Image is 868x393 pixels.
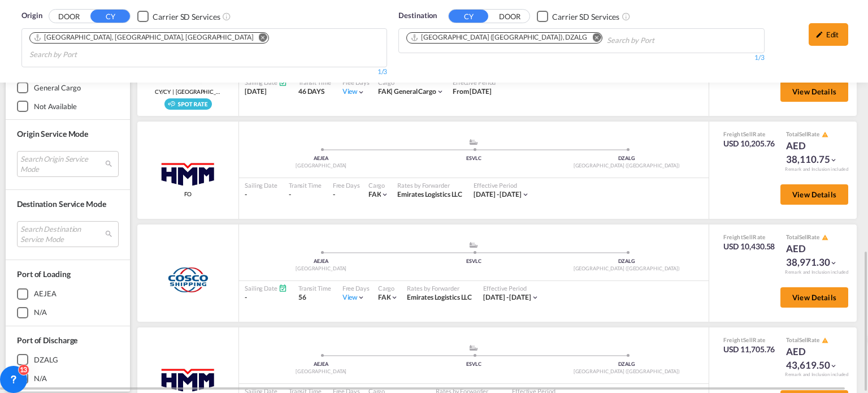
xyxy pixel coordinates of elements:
div: Cargo [368,181,389,189]
div: Alger (Algiers), DZALG [410,33,587,42]
div: AEJEA [245,258,397,265]
div: Sailing Date [245,181,277,189]
div: USD 10,205.76 [723,138,775,149]
div: Cargo [378,284,399,292]
button: View Details [780,184,848,205]
div: Remark and Inclusion included [776,166,857,172]
button: View Details [780,81,848,102]
div: 1/3 [21,67,387,77]
div: ESVLC [397,361,550,368]
md-icon: icon-chevron-down [830,259,837,267]
span: FAK [378,293,391,301]
md-icon: Unchecked: Search for CY (Container Yard) services for all selected carriers.Checked : Search for... [222,12,231,21]
span: FAK [368,190,381,198]
span: View Details [792,87,836,96]
div: Transit Time [298,284,331,292]
div: Port of Jebel Ali, Jebel Ali, AEJEA [33,33,254,42]
span: Sell [743,234,753,240]
div: - [245,190,277,200]
div: AED 43,619.50 [786,345,843,372]
div: 46 DAYS [298,87,331,97]
div: Sailing Date [245,284,287,292]
button: CY [449,10,488,23]
md-icon: icon-chevron-down [357,88,365,96]
img: COSCO [167,266,209,294]
button: Remove [585,33,602,44]
img: Spot_rate_rollable_v2.png [164,98,212,110]
div: 56 [298,293,331,303]
div: Free Days [342,78,370,87]
div: ESVLC [397,258,550,265]
span: FO [184,190,192,198]
div: Total Rate [786,336,843,345]
div: Free Days [342,284,370,292]
div: Emirates Logistics LLC [397,190,462,200]
div: - [289,190,322,200]
div: AEJEA [245,155,397,162]
div: Effective Period [453,78,496,87]
md-checkbox: N/A [17,373,119,384]
span: Emirates Logistics LLC [407,293,472,301]
button: Remove [251,33,268,44]
md-icon: assets/icons/custom/ship-fill.svg [467,242,480,248]
md-icon: Unchecked: Search for CY (Container Yard) services for all selected carriers.Checked : Search for... [622,12,631,21]
div: Free Days [333,181,360,189]
span: Sell [799,131,808,137]
div: Viewicon-chevron-down [342,87,366,97]
span: Sell [799,336,808,343]
div: Carrier SD Services [153,11,220,23]
div: Remark and Inclusion included [776,269,857,275]
div: From 03 Sep 2025 [453,87,492,97]
span: | [390,87,393,96]
span: From [DATE] [453,87,492,96]
md-icon: icon-pencil [815,31,823,38]
div: AED 38,971.30 [786,242,843,269]
div: DZALG [550,155,703,162]
span: Sell [743,131,753,137]
div: DZALG [34,355,58,365]
div: AEJEA [245,361,397,368]
div: - [333,190,335,200]
div: Freight Rate [723,336,775,344]
div: 01 Sep 2025 - 30 Sep 2025 [483,293,531,303]
span: [DATE] - [DATE] [483,293,531,301]
button: icon-alert [821,336,828,344]
span: Origin [21,10,42,21]
div: [GEOGRAPHIC_DATA] ([GEOGRAPHIC_DATA]) [550,368,703,375]
md-icon: assets/icons/custom/ship-fill.svg [467,139,480,145]
button: DOOR [49,10,89,23]
button: icon-alert [821,234,828,242]
button: icon-alert [821,131,828,139]
div: ESVLC [397,155,550,162]
md-checkbox: Checkbox No Ink [537,10,619,22]
span: Port of Discharge [17,335,77,345]
div: USD 11,705.76 [723,344,775,355]
button: CY [90,10,130,23]
span: CY/CY [155,88,171,96]
div: 01 Sep 2025 - 14 Sep 2025 [474,190,522,200]
div: Transit Time [298,78,331,87]
div: [GEOGRAPHIC_DATA] ([GEOGRAPHIC_DATA]) [550,162,703,170]
md-icon: icon-chevron-down [830,362,837,370]
md-checkbox: N/A [17,307,119,318]
div: Effective Period [474,181,530,189]
button: View Details [780,287,848,308]
div: Effective Period [483,284,539,292]
input: Search by Port [29,46,137,64]
span: | [171,88,176,96]
div: Press delete to remove this chip. [410,33,589,42]
div: Freight Rate [723,130,775,138]
div: Press delete to remove this chip. [33,33,256,42]
div: Transit Time [289,181,322,189]
div: Remark and Inclusion included [776,372,857,378]
div: N/A [34,373,47,383]
span: [DATE] - [DATE] [474,190,522,198]
div: general cargo [34,83,81,93]
md-icon: icon-chevron-down [381,191,389,198]
div: USD 10,430.58 [723,241,775,252]
md-icon: icon-alert [822,234,828,241]
md-chips-wrap: Chips container. Use arrow keys to select chips. [405,29,719,50]
span: Emirates Logistics LLC [397,190,462,198]
div: not available [34,101,77,111]
div: DZALG [550,258,703,265]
